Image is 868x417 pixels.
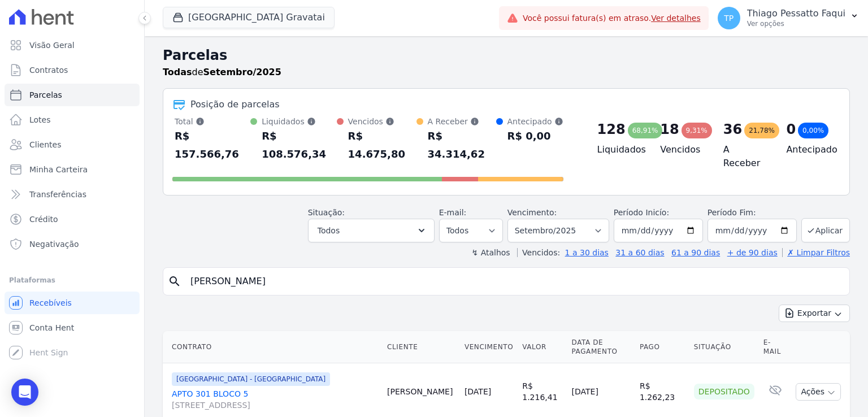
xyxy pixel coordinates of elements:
[318,224,340,237] span: Todos
[190,98,280,111] div: Posição de parcelas
[9,273,135,287] div: Plataformas
[694,384,754,399] div: Depositado
[262,116,336,127] div: Liquidados
[5,158,140,181] a: Minha Carteira
[348,116,416,127] div: Vencidos
[708,207,797,219] label: Período Fim:
[682,123,712,138] div: 9,31%
[796,383,841,401] button: Ações
[29,297,72,309] span: Recebíveis
[348,127,416,163] div: R$ 14.675,80
[29,238,79,250] span: Negativação
[723,120,742,138] div: 36
[517,248,560,257] label: Vencidos:
[460,331,518,363] th: Vencimento
[172,372,330,386] span: [GEOGRAPHIC_DATA] - [GEOGRAPHIC_DATA]
[671,248,720,257] a: 61 a 90 dias
[262,127,336,163] div: R$ 108.576,34
[651,14,701,23] a: Ver detalhes
[163,331,383,363] th: Contrato
[308,208,345,217] label: Situação:
[29,189,86,200] span: Transferências
[782,248,850,257] a: ✗ Limpar Filtros
[723,143,769,170] h4: A Receber
[689,331,759,363] th: Situação
[168,275,181,288] i: search
[5,133,140,156] a: Clientes
[29,89,62,101] span: Parcelas
[759,331,792,363] th: E-mail
[779,305,850,322] button: Exportar
[747,8,845,19] p: Thiago Pessatto Faqui
[163,45,850,66] h2: Parcelas
[5,292,140,314] a: Recebíveis
[567,331,635,363] th: Data de Pagamento
[5,316,140,339] a: Conta Hent
[29,322,74,333] span: Conta Hent
[5,108,140,131] a: Lotes
[471,248,510,257] label: ↯ Atalhos
[507,116,563,127] div: Antecipado
[29,40,75,51] span: Visão Geral
[172,399,378,411] span: [STREET_ADDRESS]
[163,66,281,79] p: de
[724,14,734,22] span: TP
[709,2,868,34] button: TP Thiago Pessatto Faqui Ver opções
[5,208,140,231] a: Crédito
[744,123,779,138] div: 21,78%
[507,127,563,145] div: R$ 0,00
[786,120,796,138] div: 0
[5,59,140,81] a: Contratos
[518,331,567,363] th: Valor
[175,116,250,127] div: Total
[801,218,850,242] button: Aplicar
[798,123,828,138] div: 0,00%
[383,331,460,363] th: Cliente
[29,214,58,225] span: Crédito
[614,208,669,217] label: Período Inicío:
[11,379,38,406] div: Open Intercom Messenger
[597,143,643,157] h4: Liquidados
[29,139,61,150] span: Clientes
[628,123,663,138] div: 68,91%
[747,19,845,28] p: Ver opções
[203,67,281,77] strong: Setembro/2025
[5,84,140,106] a: Parcelas
[29,64,68,76] span: Contratos
[29,164,88,175] span: Minha Carteira
[523,12,701,24] span: Você possui fatura(s) em atraso.
[428,116,496,127] div: A Receber
[163,67,192,77] strong: Todas
[786,143,831,157] h4: Antecipado
[635,331,689,363] th: Pago
[660,143,705,157] h4: Vencidos
[727,248,778,257] a: + de 90 dias
[507,208,557,217] label: Vencimento:
[5,34,140,57] a: Visão Geral
[308,219,435,242] button: Todos
[660,120,679,138] div: 18
[597,120,626,138] div: 128
[29,114,51,125] span: Lotes
[184,270,845,293] input: Buscar por nome do lote ou do cliente
[439,208,467,217] label: E-mail:
[565,248,609,257] a: 1 a 30 dias
[5,183,140,206] a: Transferências
[615,248,664,257] a: 31 a 60 dias
[163,7,335,28] button: [GEOGRAPHIC_DATA] Gravatai
[172,388,378,411] a: APTO 301 BLOCO 5[STREET_ADDRESS]
[428,127,496,163] div: R$ 34.314,62
[5,233,140,255] a: Negativação
[175,127,250,163] div: R$ 157.566,76
[465,387,491,396] a: [DATE]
